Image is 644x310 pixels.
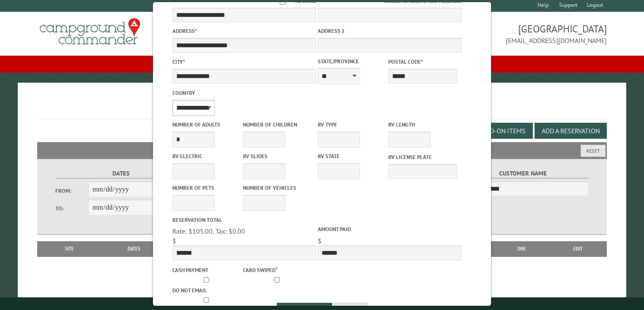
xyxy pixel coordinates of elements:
[172,121,241,129] label: Number of Adults
[172,58,316,66] label: City
[318,152,387,160] label: RV State
[243,265,312,274] label: Card swiped
[457,169,589,178] label: Customer Name
[172,227,245,235] span: Rate: $105.00, Tax: $0.00
[55,205,88,213] label: To:
[172,237,176,245] span: $
[172,89,316,97] label: Country
[172,266,241,274] label: Cash payment
[41,241,98,256] th: Site
[460,123,533,139] button: Edit Add-on Items
[549,241,607,256] th: Edit
[318,57,387,65] label: State/Province
[388,121,457,129] label: RV Length
[274,301,370,306] small: © Campground Commander LLC. All rights reserved.
[318,121,387,129] label: RV Type
[55,187,88,195] label: From:
[172,286,241,294] label: Do not email
[581,145,606,157] button: Reset
[172,27,316,35] label: Address
[37,96,607,119] h1: Reservations
[172,152,241,160] label: RV Electric
[388,153,457,161] label: RV License Plate
[55,169,187,178] label: Dates
[243,184,312,192] label: Number of Vehicles
[495,241,549,256] th: Due
[172,216,316,224] label: Reservation Total
[243,121,312,129] label: Number of Children
[276,265,278,271] a: ?
[37,142,607,158] h2: Filters
[318,225,461,233] label: Amount paid
[97,241,171,256] th: Dates
[388,58,457,66] label: Postal Code
[243,152,312,160] label: RV Slides
[318,237,322,245] span: $
[172,184,241,192] label: Number of Pets
[318,27,461,35] label: Address 2
[535,123,607,139] button: Add a Reservation
[37,15,143,48] img: Campground Commander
